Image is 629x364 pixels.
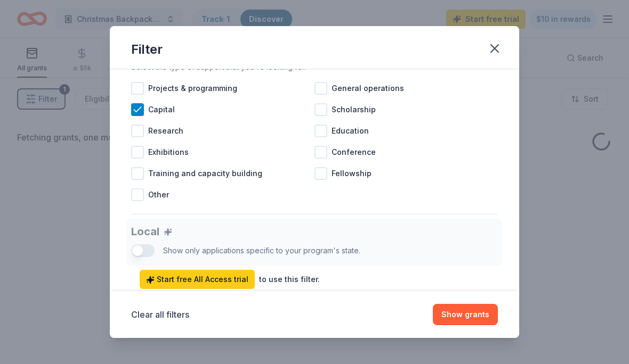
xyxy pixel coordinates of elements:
span: Scholarship [332,103,376,116]
span: Research [148,125,183,137]
div: to use this filter. [259,273,320,286]
span: Education [332,125,369,137]
div: Filter [131,41,163,58]
span: Capital [148,103,175,116]
span: Exhibitions [148,146,189,159]
span: Conference [332,146,376,159]
a: Start free All Access trial [140,270,255,289]
button: Clear all filters [131,308,189,321]
span: Fellowship [332,167,372,180]
span: Training and capacity building [148,167,262,180]
button: Show grants [433,304,498,325]
span: Projects & programming [148,82,237,95]
span: Start free All Access trial [146,273,248,286]
span: Other [148,188,169,201]
span: General operations [332,82,404,95]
